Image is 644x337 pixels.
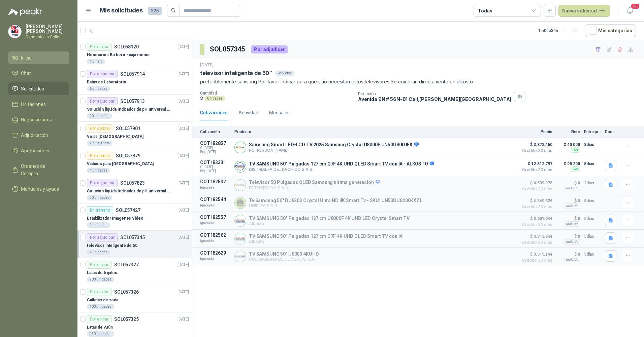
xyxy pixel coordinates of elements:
[8,67,69,80] a: Chat
[249,221,410,226] p: Alkosto
[200,165,230,169] span: C: [DATE]
[519,197,552,205] span: $ 4.549.526
[200,238,230,245] p: Ignorada
[8,8,42,16] img: Logo peakr
[584,215,601,223] p: 5 días
[235,180,246,191] img: Company Logo
[178,262,189,268] p: [DATE]
[8,82,69,95] a: Solicitudes
[87,70,118,78] div: Por adjudicar
[21,162,63,177] span: Órdenes de Compra
[249,185,380,190] p: FERROTOOLS S.A.S.
[478,7,492,14] div: Todas
[200,160,230,165] p: COT183331
[77,203,192,231] a: En tránsitoSOL057427[DATE] Estabilizador Imagenes Video1 Unidades
[275,71,294,76] div: Servicios
[77,95,192,122] a: Por adjudicarSOL057913[DATE] Solución liquida Indicador de pH universal de 500ml o 20 de 25ml (no...
[87,59,105,64] div: 1 Dinero
[114,44,139,49] p: SOL058120
[87,288,111,296] div: Por enviar
[249,167,434,172] p: DISTRIALFA DEL PACIFICO S.A.S.
[77,122,192,149] a: Por cotizarSOL057901[DATE] Velas [DEMOGRAPHIC_DATA]2 7.5 x 16 cm
[26,24,69,34] p: [PERSON_NAME] [PERSON_NAME]
[77,176,192,203] a: Por adjudicarSOL057823[DATE] Solución liquida Indicador de pH universal de 500ml o 20 de 25ml (no...
[87,297,118,303] p: Galletas de soda
[200,220,230,227] p: Ignorada
[87,270,117,276] p: Latas de frijoles
[87,134,143,140] p: Velas [DEMOGRAPHIC_DATA]
[87,97,118,105] div: Por adjudicar
[87,331,114,337] div: 450 Unidades
[235,142,246,153] img: Company Logo
[114,317,139,322] p: SOL057325
[8,160,69,180] a: Órdenes de Compra
[584,179,601,187] p: 2 días
[200,232,230,238] p: COT182562
[87,168,110,173] div: 1 Unidades
[200,202,230,209] p: Ignorada
[564,186,580,191] div: Incluido
[87,86,110,91] div: 6 Unidades
[564,257,580,262] div: Incluido
[178,71,189,77] p: [DATE]
[200,129,230,134] p: Cotización
[519,141,552,149] span: $ 3.372.460
[87,222,110,228] div: 1 Unidades
[519,232,552,240] span: $ 3.813.944
[519,129,552,134] p: Precio
[21,70,31,77] span: Chat
[200,256,230,262] p: Ignorada
[87,188,171,194] p: Solución liquida Indicador de pH universal de 500ml o 20 de 25ml (no tiras de papel)
[519,240,552,245] span: Crédito 30 días
[178,153,189,159] p: [DATE]
[87,179,118,187] div: Por adjudicar
[8,113,69,126] a: Negociaciones
[571,166,580,172] div: Flex
[114,262,139,267] p: SOL057327
[584,232,601,240] p: 5 días
[519,205,552,209] span: Crédito 30 días
[249,148,419,153] p: PC [PERSON_NAME]
[564,203,580,209] div: Incluido
[556,129,580,134] p: Flete
[87,242,139,249] p: televisor inteligente de 50¨
[519,215,552,223] span: $ 3.601.944
[200,62,214,68] p: [DATE]
[519,149,552,153] span: Crédito 30 días
[624,5,636,17] button: 20
[87,52,150,58] p: Honorarios Barbero - caja menor
[251,45,288,53] div: Por adjudicar
[87,315,111,323] div: Por enviar
[200,78,636,85] p: preferiblemente samsung Por favor indicar para que sitio necesitan estos televisores Se compran d...
[249,257,319,262] p: COLOMBIANA DE COMERCIO S.A
[249,180,380,186] p: Televisor 50 Pulgadas QLED Samsung ultima generacion
[178,207,189,214] p: [DATE]
[358,96,511,102] p: Avenida 9N # 56N-81 Cali , [PERSON_NAME][GEOGRAPHIC_DATA]
[87,113,112,119] div: 20 Unidades
[249,233,402,239] p: TV SAMSUNG 50" Pulgadas 127 cm Q7F 4K UHD QLED Smart TV con IA
[21,132,48,139] span: Adjudicación
[269,109,290,116] div: Mensajes
[200,70,272,77] p: televisor inteligente de 50¨
[87,250,110,255] div: 2 Unidades
[235,161,246,172] img: Company Logo
[116,208,140,213] p: SOL057427
[87,152,113,160] div: Por cotizar
[77,231,192,258] a: Por adjudicarSOL057345[DATE] televisor inteligente de 50¨2 Unidades
[249,216,410,221] p: TV SAMSUNG 50" Pulgadas 127 cm U8000F 4K UHD LED Crystal Smart TV
[178,125,189,132] p: [DATE]
[8,144,69,157] a: Aprobaciones
[87,161,154,167] p: Viáticos para [GEOGRAPHIC_DATA]
[77,67,192,95] a: Por adjudicarSOL057914[DATE] Batas de Laboratorio6 Unidades
[200,184,230,191] p: Ignorada
[200,215,230,220] p: COT182557
[556,215,580,223] p: $ 0
[116,153,140,158] p: SOL057879
[21,116,52,123] span: Negociaciones
[116,126,140,131] p: SOL057901
[21,101,46,108] span: Licitaciones
[584,197,601,205] p: 5 días
[26,35,69,39] p: Gimnasio La Colina
[77,40,192,67] a: Por enviarSOL058120[DATE] Honorarios Barbero - caja menor1 Dinero
[249,142,419,148] p: Samsung Smart LED-LCD TV 2025 Samsung Crystal U8000F UN50U8000FK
